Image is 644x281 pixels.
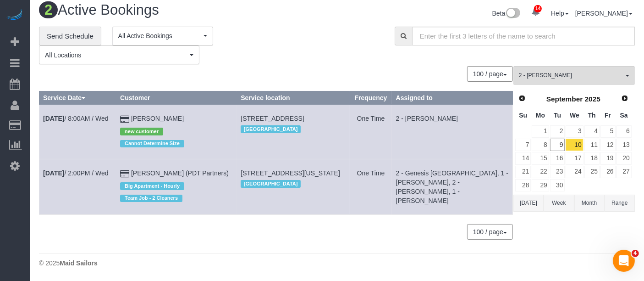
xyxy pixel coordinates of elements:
a: Next [618,92,631,105]
th: Service location [237,91,350,105]
a: [PERSON_NAME] (PDT Partners) [131,169,229,177]
ol: All Teams [513,66,635,80]
td: Schedule date [39,105,116,159]
td: Frequency [350,159,392,215]
a: 2 [550,125,565,138]
td: Frequency [350,105,392,159]
a: 27 [616,166,632,178]
a: 23 [550,166,565,178]
a: 12 [600,139,616,151]
button: 100 / page [467,66,513,82]
a: 10 [566,139,583,151]
span: [STREET_ADDRESS][US_STATE] [241,169,340,177]
span: Wednesday [570,112,579,119]
span: Sunday [519,112,527,119]
iframe: Intercom live chat [613,250,635,272]
th: Frequency [350,91,392,105]
td: Customer [116,105,237,159]
a: 20 [616,152,632,164]
div: Location [241,123,346,135]
th: Customer [116,91,237,105]
a: 15 [532,152,549,164]
a: 3 [566,125,583,138]
span: [GEOGRAPHIC_DATA] [241,180,301,187]
a: [PERSON_NAME] [575,10,633,17]
button: Range [605,195,635,212]
span: Tuesday [554,112,561,119]
span: 2025 [585,95,600,103]
input: Enter the first 3 letters of the name to search [412,27,635,45]
i: Credit Card Payment [120,116,129,123]
a: 9 [550,139,565,151]
a: 11 [584,139,600,151]
span: 14 [534,5,542,12]
td: Service location [237,159,350,215]
a: 5 [600,125,616,138]
a: 29 [532,179,549,191]
a: [DATE]/ 8:00AM / Wed [43,115,109,122]
h1: Active Bookings [39,2,330,18]
td: Assigned to [392,105,512,159]
a: 25 [584,166,600,178]
span: Cannot Determine Size [120,140,184,147]
a: 26 [600,166,616,178]
span: All Active Bookings [118,31,201,40]
i: Credit Card Payment [120,171,129,177]
span: new customer [120,128,163,135]
td: Customer [116,159,237,215]
span: 2 - [PERSON_NAME] [519,72,623,79]
img: New interface [505,8,520,20]
a: 6 [616,125,632,138]
span: 4 [632,250,639,257]
a: 13 [616,139,632,151]
a: 30 [550,179,565,191]
strong: Maid Sailors [60,259,97,267]
span: September [546,95,583,103]
a: [PERSON_NAME] [131,115,184,122]
span: All Locations [45,51,187,60]
a: Automaid Logo [6,9,24,22]
b: [DATE] [43,115,64,122]
span: Thursday [588,112,596,119]
button: [DATE] [513,195,544,212]
a: 16 [550,152,565,164]
button: All Active Bookings [112,27,213,45]
a: 28 [515,179,531,191]
button: 2 - [PERSON_NAME] [513,66,635,85]
nav: Pagination navigation [468,224,513,240]
td: Service location [237,105,350,159]
span: Prev [518,95,526,102]
th: Assigned to [392,91,512,105]
a: 14 [527,2,545,22]
div: Location [241,178,346,190]
a: Send Schedule [39,27,101,46]
a: Beta [492,10,521,17]
a: 18 [584,152,600,164]
a: 1 [532,125,549,138]
b: [DATE] [43,169,64,177]
div: © 2025 [39,259,635,268]
span: Next [621,95,628,102]
span: Team Job - 2 Cleaners [120,195,182,202]
th: Service Date [39,91,116,105]
a: Prev [516,92,528,105]
span: Saturday [620,112,628,119]
button: Week [544,195,574,212]
a: 8 [532,139,549,151]
td: Schedule date [39,159,116,215]
span: [STREET_ADDRESS] [241,115,304,122]
button: All Locations [39,45,199,64]
span: [GEOGRAPHIC_DATA] [241,125,301,133]
a: 17 [566,152,583,164]
span: 2 [39,1,58,18]
span: Big Apartment - Hourly [120,182,184,190]
a: 21 [515,166,531,178]
a: 14 [515,152,531,164]
a: 19 [600,152,616,164]
a: 24 [566,166,583,178]
span: Friday [605,112,611,119]
button: 100 / page [467,224,513,240]
span: Monday [536,112,545,119]
a: 22 [532,166,549,178]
